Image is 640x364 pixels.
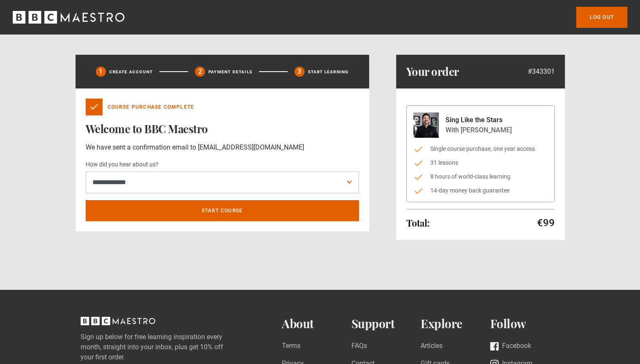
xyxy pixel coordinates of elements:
p: We have sent a confirmation email to [EMAIL_ADDRESS][DOMAIN_NAME] [86,142,359,153]
svg: BBC Maestro, back to top [81,317,155,325]
a: Articles [421,341,443,352]
h1: Welcome to BBC Maestro [86,122,359,136]
p: Start learning [308,69,349,75]
div: 1 [96,67,106,77]
h2: Explore [421,317,490,331]
p: Sing Like the Stars [446,115,512,125]
a: BBC Maestro, back to top [81,320,155,328]
p: #343301 [528,67,555,77]
svg: BBC Maestro [13,11,124,24]
h2: Follow [490,317,560,331]
p: €99 [537,216,555,230]
p: Create Account [109,69,153,75]
a: Log out [576,7,627,28]
label: Sign up below for free learning inspiration every month, straight into your inbox, plus get 10% o... [81,332,248,362]
a: Facebook [490,341,531,352]
li: Single course purchase, one year access [413,145,548,153]
p: Payment details [208,69,252,75]
a: Start course [86,200,359,221]
label: How did you hear about us? [86,160,159,170]
a: FAQs [351,341,367,352]
div: 3 [294,67,305,77]
a: Terms [282,341,300,352]
p: With [PERSON_NAME] [446,125,512,135]
h1: Your order [406,65,459,78]
h2: Total: [406,218,429,228]
li: 14-day money back guarantee [413,186,548,195]
h2: Support [351,317,421,331]
h2: About [282,317,351,331]
p: Course Purchase Complete [108,103,194,111]
div: 2 [195,67,205,77]
li: 31 lessons [413,158,548,167]
li: 8 hours of world-class learning [413,172,548,181]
